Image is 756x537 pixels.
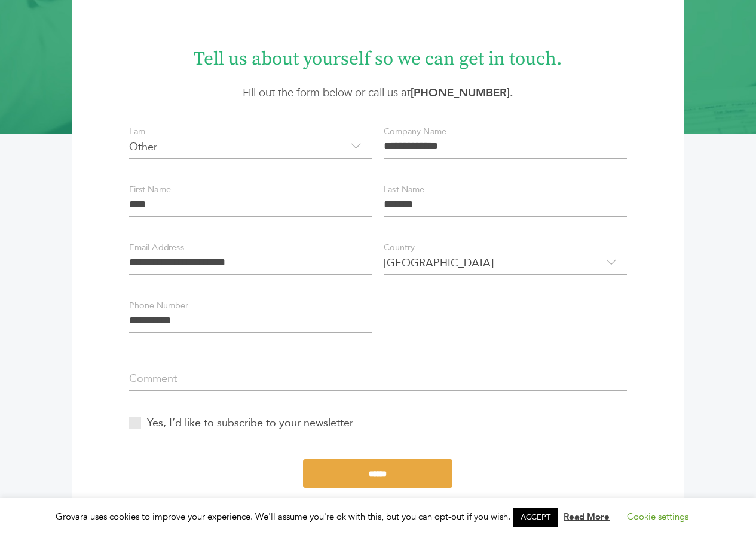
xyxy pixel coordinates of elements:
[564,511,610,523] a: Read More
[384,183,424,196] label: Last Name
[129,415,353,431] label: Yes, I’d like to subscribe to your newsletter
[129,183,171,196] label: First Name
[102,84,653,101] p: Fill out the form below or call us at
[56,511,700,523] span: Grovara uses cookies to improve your experience. We'll assume you're ok with this, but you can op...
[411,85,513,101] strong: .
[627,511,688,523] a: Cookie settings
[384,125,446,138] label: Company Name
[129,125,152,138] label: I am...
[129,241,184,254] label: Email Address
[129,299,188,313] label: Phone Number
[129,135,372,159] span: Other
[102,38,653,72] h1: Tell us about yourself so we can get in touch.
[384,241,415,254] label: Country
[129,371,177,387] label: Comment
[411,85,510,101] a: [PHONE_NUMBER]
[513,508,558,527] a: ACCEPT
[384,251,627,275] span: [GEOGRAPHIC_DATA]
